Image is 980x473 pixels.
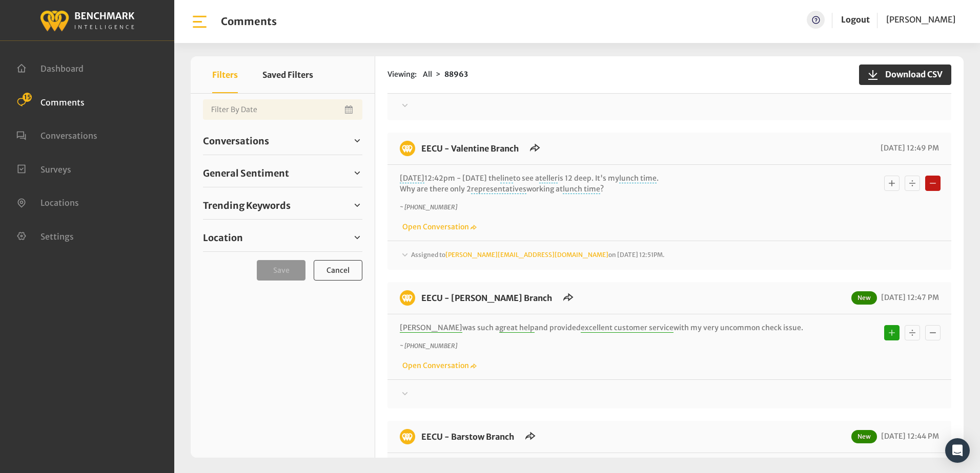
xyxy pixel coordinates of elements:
span: Assigned to on [DATE] 12:51PM. [411,251,665,259]
button: Cancel [314,260,362,281]
strong: 88963 [444,70,468,79]
span: Locations [40,198,79,208]
span: [DATE] 12:49 PM [878,143,939,153]
span: Settings [40,231,74,241]
a: Location [203,230,362,245]
span: lunch time [619,174,657,183]
span: lunch time [563,184,600,194]
button: Download CSV [859,64,951,85]
span: 15 [23,93,32,102]
a: Logout [841,11,870,29]
span: Viewing: [387,69,417,80]
a: EECU - Valentine Branch [421,143,519,154]
i: ~ [PHONE_NUMBER] [400,342,457,350]
span: teller [539,174,558,183]
span: [DATE] 12:47 PM [879,293,939,302]
p: was such a and provided with my very uncommon check issue. [400,322,804,333]
span: line [500,174,513,183]
span: representatives [471,184,526,194]
h6: EECU - Armstrong Branch [415,290,558,306]
a: General Sentiment [203,165,362,181]
span: excellent customer service [581,323,673,333]
h6: EECU - Valentine Branch [415,141,525,156]
span: New [851,430,877,443]
a: Conversations [16,130,97,140]
span: Conversations [40,131,97,141]
i: ~ [PHONE_NUMBER] [400,203,457,211]
button: Filters [212,56,238,93]
div: Basic example [882,173,943,193]
span: All [423,70,432,79]
span: Download CSV [879,68,943,80]
img: benchmark [39,8,135,33]
a: Open Conversation [400,361,477,370]
button: Saved Filters [262,56,313,93]
a: Comments 15 [16,96,85,106]
a: Trending Keywords [203,198,362,213]
span: Trending Keywords [203,199,291,212]
div: Assigned to[PERSON_NAME][EMAIL_ADDRESS][DOMAIN_NAME]on [DATE] 12:51PM. [400,249,939,262]
a: Dashboard [16,62,84,73]
a: Logout [841,14,870,25]
img: benchmark [400,141,415,156]
input: Date range input field [203,99,362,120]
span: Comments [40,97,85,107]
span: Location [203,231,243,245]
span: [PERSON_NAME] [400,323,462,333]
span: [DATE] 12:44 PM [879,432,939,441]
div: Basic example [882,322,943,343]
span: Dashboard [40,63,84,74]
span: Conversations [203,134,269,148]
a: EECU - [PERSON_NAME] Branch [421,293,552,303]
a: Settings [16,230,74,241]
img: benchmark [400,290,415,306]
span: [DATE] [400,174,424,183]
img: bar [191,13,209,31]
span: Surveys [40,164,71,174]
span: [PERSON_NAME] [886,14,955,25]
h6: EECU - Barstow Branch [415,429,520,444]
button: Open Calendar [343,99,356,120]
div: Open Intercom Messenger [945,438,970,463]
a: Locations [16,197,79,207]
a: EECU - Barstow Branch [421,432,514,442]
a: Conversations [203,133,362,148]
a: [PERSON_NAME] [886,11,955,29]
a: [PERSON_NAME][EMAIL_ADDRESS][DOMAIN_NAME] [445,251,608,259]
h1: Comments [221,15,277,28]
span: great help [499,323,535,333]
span: New [851,291,877,305]
p: 12:42pm - [DATE] the to see a is 12 deep. It's my . Why are there only 2 working at ? [400,173,804,195]
a: Open Conversation [400,222,477,231]
a: Surveys [16,163,71,174]
img: benchmark [400,429,415,444]
span: General Sentiment [203,166,289,180]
